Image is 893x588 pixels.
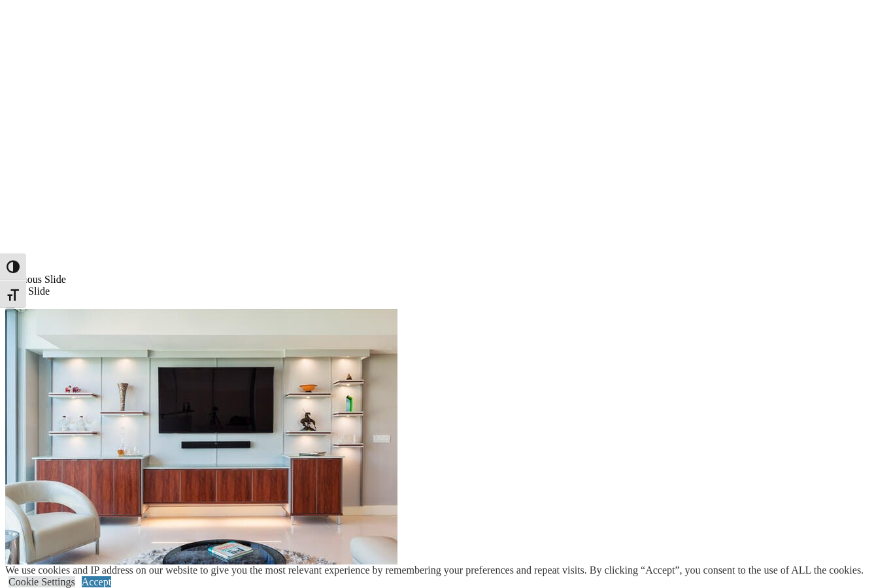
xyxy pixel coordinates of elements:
[5,286,888,297] div: Next Slide
[5,274,888,286] div: Previous Slide
[8,576,75,587] a: Cookie Settings
[82,576,111,587] a: Accept
[5,564,864,576] div: We use cookies and IP address on our website to give you the most relevant experience by remember...
[5,309,397,570] img: Banner for mobile view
